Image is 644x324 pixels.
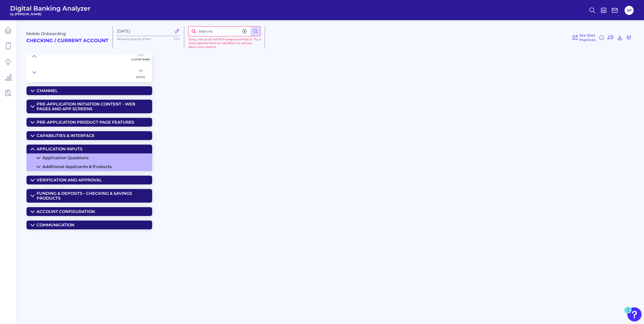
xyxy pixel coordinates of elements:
[625,6,634,15] button: SP
[37,223,74,227] div: Communication
[42,155,89,160] div: Application Questions
[26,153,152,162] summary: Application Questions
[26,145,152,153] summary: Application inputs
[173,37,180,41] span: 11/50
[26,38,109,44] h2: Checking / Current Account
[37,120,134,125] div: Pre-Application Product Page Features
[26,118,152,127] summary: Pre-Application Product Page Features
[188,37,261,49] p: Sorry, we could not find a keyword match. Try a more general term or use filters to narrow down y...
[42,164,112,169] div: Additional Applicants & Products
[26,221,152,229] summary: Communication
[26,207,152,216] summary: Account Configuration
[37,191,148,201] div: Funding & Deposits - CHECKING & SAVINGS PRODUCTS
[627,307,641,321] button: Open Resource Center, 1 new notification
[26,131,152,140] summary: Capabilities & Interface
[37,88,58,93] div: Channel
[26,31,66,36] span: Mobile Onboarding
[579,33,596,42] span: See Best Practices
[136,72,145,75] p: --
[136,75,145,79] p: [DATE]
[26,176,152,184] summary: Verification and Approval
[37,147,83,151] div: Application inputs
[37,102,148,111] div: Pre-Application Initiation Content - Web pages and app screens
[188,26,261,36] input: Search keywords
[131,58,150,61] p: Lloyds Bank
[136,69,145,72] p: UK
[10,12,91,16] span: by [PERSON_NAME]
[627,310,629,317] div: 1
[26,100,152,113] summary: Pre-Application Initiation Content - Web pages and app screens
[37,178,102,182] div: Verification and Approval
[117,37,180,41] p: Rename & press 'Enter'
[37,133,95,138] div: Capabilities & Interface
[26,162,152,171] summary: Additional Applicants & Products
[26,189,152,203] summary: Funding & Deposits - CHECKING & SAVINGS PRODUCTS
[37,209,95,214] div: Account Configuration
[572,33,596,42] a: See Best Practices
[26,86,152,95] summary: Channel
[10,5,91,12] span: Digital Banking Analyzer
